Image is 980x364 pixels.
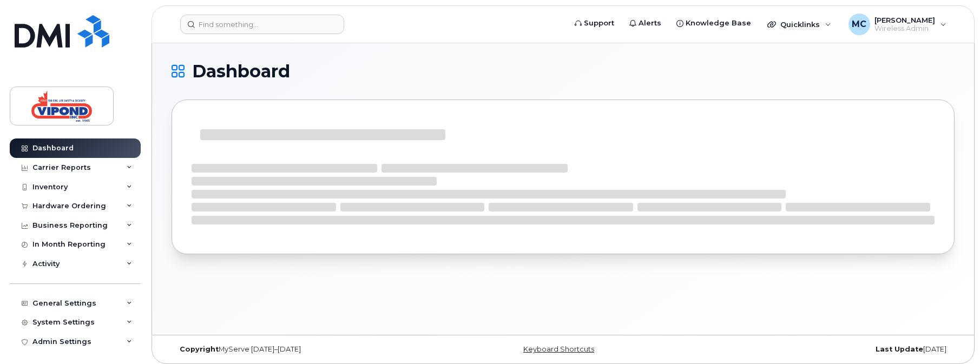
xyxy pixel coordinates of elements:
[523,345,594,353] a: Keyboard Shortcuts
[192,63,290,80] span: Dashboard
[876,345,923,353] strong: Last Update
[180,345,219,353] strong: Copyright
[172,345,432,354] div: MyServe [DATE]–[DATE]
[694,345,955,354] div: [DATE]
